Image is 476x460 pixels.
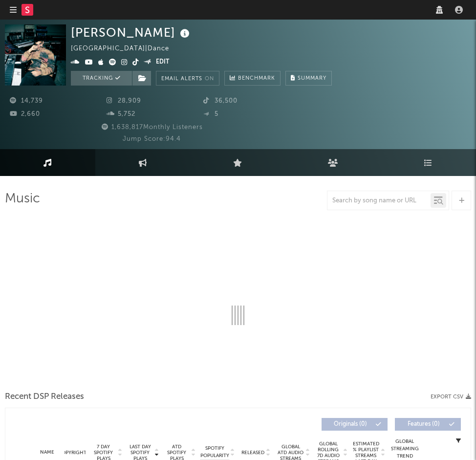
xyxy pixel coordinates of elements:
div: [GEOGRAPHIC_DATA] | Dance [71,43,180,55]
em: On [205,76,214,82]
div: Name [35,449,60,456]
span: Summary [298,76,326,81]
span: Released [241,450,264,456]
span: Benchmark [238,73,275,85]
div: [PERSON_NAME] [71,24,192,41]
button: Tracking [71,71,132,86]
button: Edit [156,57,169,68]
a: Benchmark [224,71,281,86]
button: Export CSV [431,394,471,400]
span: 5 [203,111,218,117]
span: Features ( 0 ) [401,421,446,427]
input: Search by song name or URL [327,197,431,205]
span: Copyright [58,450,87,456]
span: Recent DSP Releases [5,391,84,403]
button: Email AlertsOn [156,71,219,86]
span: 28,909 [107,98,141,104]
span: Spotify Popularity [200,445,229,460]
span: Jump Score: 94.4 [123,136,181,142]
span: 5,752 [107,111,135,117]
button: Features(0) [395,418,461,431]
span: 1,638,817 Monthly Listeners [100,124,203,131]
span: 14,739 [10,98,43,104]
span: Originals ( 0 ) [328,421,373,427]
button: Summary [285,71,332,86]
button: Originals(0) [322,418,388,431]
span: 36,500 [203,98,238,104]
span: 2,660 [10,111,40,117]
